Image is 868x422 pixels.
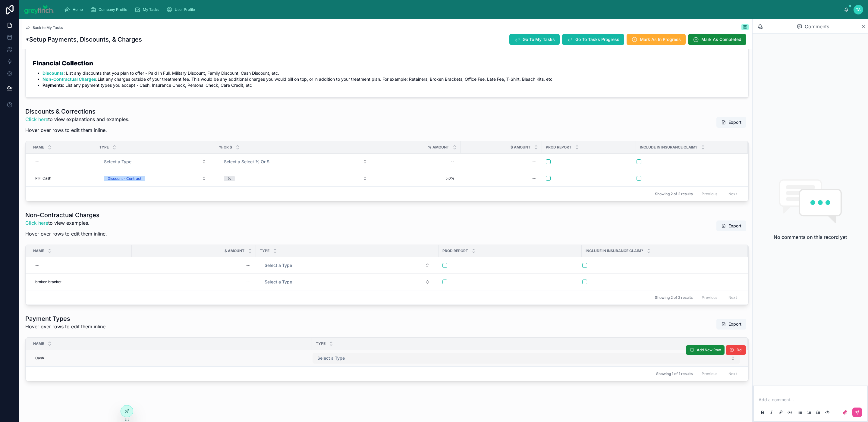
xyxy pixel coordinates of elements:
span: Type [316,341,325,346]
div: -- [451,159,454,164]
span: My Tasks [143,7,159,12]
button: Export [716,220,746,231]
button: Mark As In Progress [627,34,686,45]
p: Hover over rows to edit them inline. [25,323,107,330]
h1: *Setup Payments, Discounts, & Charges [25,35,142,44]
a: Back to My Tasks [25,25,63,30]
span: Name [33,341,44,346]
span: Name [33,145,44,150]
span: Include In Insurance Claim? [640,145,697,150]
span: Mark As Completed [701,36,741,42]
span: Cash [35,356,44,361]
button: Mark As Completed [688,34,746,45]
p: Hover over rows to edit them inline. [25,127,130,134]
p: to view explanations and examples. [25,116,130,123]
div: -- [35,263,39,268]
strong: Payments [42,83,63,88]
a: Discounts [42,70,64,76]
span: Mark As In Progress [640,36,681,42]
span: $ Amount [511,145,530,150]
span: Select a Select % Or $ [224,159,269,165]
div: -- [532,159,536,164]
span: Del [737,348,742,352]
h1: Discounts & Corrections [25,107,130,116]
span: PIF-Cash [35,176,51,181]
img: App logo [24,5,55,14]
button: Go To Tasks Progress [562,34,624,45]
span: Type [260,249,269,253]
span: TA [856,7,861,12]
div: -- [532,176,536,181]
button: Select Button [99,173,211,184]
span: % Or $ [219,145,232,150]
span: Showing 2 of 2 results [655,295,693,300]
span: Name [33,249,44,253]
strong: : [42,77,98,82]
li: : List any discounts that you plan to offer - Paid In Full, Military Discount, Family Discount, C... [42,70,741,76]
span: 5.0% [382,176,454,181]
div: % [228,176,231,181]
span: Showing 2 of 2 results [655,192,693,196]
p: Hover over rows to edit them inline. [25,230,107,237]
p: to view examples. [25,219,107,227]
span: Include In Insurance Claim? [586,249,643,253]
button: Select Button [260,260,435,271]
div: -- [246,263,250,268]
div: scrollable content [59,3,844,16]
span: Type [99,145,109,150]
h1: Payment Types [25,314,107,323]
button: Select Button [313,353,740,364]
span: Add New Row [697,348,721,352]
button: Export [716,319,746,330]
span: Select a Type [317,355,345,361]
button: Export [716,117,746,128]
li: : List any payment types you accept - Cash, Insurance Check, Personal Check, Care Credit, etc [42,82,741,88]
button: Add New Row [686,345,725,355]
span: Go To Tasks Progress [575,36,619,42]
a: Click here [25,116,48,122]
button: Select Button [260,277,435,287]
span: Go To My Tasks [523,36,555,42]
span: Select a Type [104,159,131,165]
a: My Tasks [133,4,163,15]
span: broken bracket [35,280,61,284]
h2: No comments on this record yet [774,233,847,241]
button: Select Button [99,156,211,167]
a: Click here [25,220,48,226]
h1: Non-Contractual Charges [25,211,107,219]
span: Select a Type [265,279,292,285]
li: List any charges outside of your treatment fee. This would be any additional charges you would bi... [42,76,741,82]
span: Company Profile [99,7,127,12]
span: Comments [805,23,829,30]
span: $ Amount [225,249,244,253]
button: Go To My Tasks [509,34,560,45]
span: Back to My Tasks [33,25,63,30]
a: Company Profile [88,4,131,15]
div: -- [35,159,39,164]
span: Select a Type [265,262,292,268]
a: User Profile [165,4,199,15]
button: Select Button [219,156,372,167]
a: Home [62,4,87,15]
span: Prod Report [442,249,468,253]
button: Select Button [219,173,372,184]
button: Del [726,345,746,355]
strong: Financial Collection [33,60,93,67]
div: -- [246,280,250,284]
span: Prod Report [546,145,571,150]
span: Showing 1 of 1 results [656,371,693,376]
a: Non-Contractual Charges [42,77,96,82]
span: % Amount [428,145,449,150]
div: Discount - Contract [108,176,141,181]
span: User Profile [175,7,195,12]
span: Home [73,7,83,12]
